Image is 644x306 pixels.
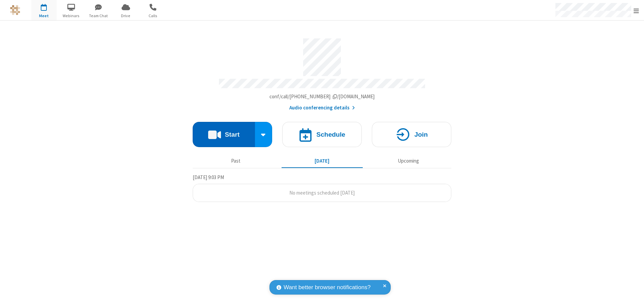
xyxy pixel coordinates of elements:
button: [DATE] [282,155,363,167]
button: Schedule [282,122,362,147]
span: Webinars [59,13,84,19]
button: Start [193,122,255,147]
img: QA Selenium DO NOT DELETE OR CHANGE [10,5,20,15]
div: Start conference options [255,122,272,147]
span: Copy my meeting room link [269,93,375,100]
button: Past [195,155,277,167]
section: Account details [193,33,451,112]
h4: Schedule [316,131,345,138]
button: Upcoming [368,155,449,167]
section: Today's Meetings [193,173,451,202]
span: Meet [31,13,57,19]
button: Audio conferencing details [289,104,355,112]
span: Team Chat [86,13,111,19]
h4: Join [414,131,428,138]
button: Join [372,122,451,147]
span: [DATE] 9:03 PM [193,174,224,180]
span: Want better browser notifications? [284,283,371,292]
button: Copy my meeting room linkCopy my meeting room link [269,93,375,101]
span: Calls [140,13,166,19]
span: Drive [113,13,138,19]
h4: Start [225,131,239,138]
span: No meetings scheduled [DATE] [289,190,355,196]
